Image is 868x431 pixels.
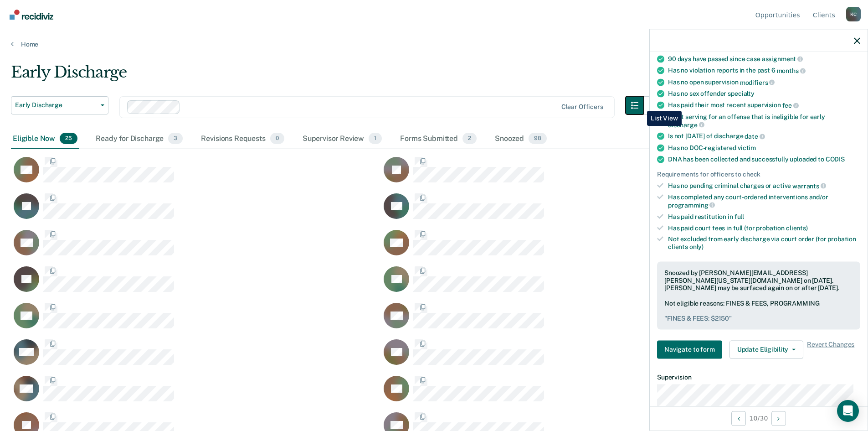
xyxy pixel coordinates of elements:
div: Revisions Requests [199,129,286,149]
span: discharge [668,121,704,128]
span: 98 [529,133,547,145]
img: Recidiviz [10,10,53,20]
span: only) [689,243,704,250]
button: Profile dropdown button [846,7,861,21]
div: CaseloadOpportunityCell-6644116 [11,339,381,375]
div: Ready for Discharge [94,129,185,149]
span: 2 [462,133,477,145]
pre: " FINES & FEES: $2150 " [664,314,853,322]
div: CaseloadOpportunityCell-6977329 [11,266,381,302]
span: fee [782,102,799,109]
div: CaseloadOpportunityCell-6079793 [11,375,381,412]
span: 25 [60,133,77,145]
div: CaseloadOpportunityCell-6251964 [11,156,381,193]
div: CaseloadOpportunityCell-6059625 [381,375,751,412]
span: 1 [369,133,382,145]
div: CaseloadOpportunityCell-1030806 [381,193,751,229]
div: CaseloadOpportunityCell-6521638 [381,339,751,375]
div: Eligible Now [11,129,79,149]
span: Early Discharge [15,101,97,109]
div: Has paid their most recent supervision [668,101,860,109]
div: Snoozed by [PERSON_NAME][EMAIL_ADDRESS][PERSON_NAME][US_STATE][DOMAIN_NAME] on [DATE]. [PERSON_NA... [664,269,853,291]
div: CaseloadOpportunityCell-6666053 [11,302,381,339]
div: K C [846,7,861,21]
button: Navigate to form [657,340,722,358]
div: Has no sex offender [668,90,860,98]
div: Not eligible reasons: FINES & FEES, PROGRAMMING [664,300,853,322]
div: CaseloadOpportunityCell-6834425 [381,266,751,302]
span: programming [668,201,715,208]
a: Navigate to form link [657,340,726,358]
span: victim [738,144,756,151]
div: Has paid restitution in [668,213,860,220]
div: 10 / 30 [650,406,868,430]
div: CaseloadOpportunityCell-6531624 [381,302,751,339]
span: modifiers [740,78,775,86]
span: warrants [792,182,826,189]
div: Has no pending criminal charges or active [668,182,860,190]
div: Is not [DATE] of discharge [668,132,860,140]
div: Has no DOC-registered [668,144,860,151]
a: Home [11,40,857,48]
div: Open Intercom Messenger [837,400,859,422]
div: Clear officers [561,103,603,111]
div: 90 days have passed since case [668,55,860,63]
div: Snoozed [493,129,549,149]
span: specialty [728,90,755,97]
span: assignment [762,55,803,62]
div: CaseloadOpportunityCell-1031947 [381,156,751,193]
span: Revert Changes [807,340,854,358]
span: clients) [786,224,808,231]
button: Previous Opportunity [731,411,746,426]
div: Early Discharge [11,63,662,89]
div: DNA has been collected and successfully uploaded to [668,155,860,163]
button: Update Eligibility [729,340,803,358]
span: months [777,67,806,74]
div: Not excluded from early discharge via court order (for probation clients [668,235,860,251]
dt: Supervision [657,373,860,381]
div: CaseloadOpportunityCell-6302163 [381,229,751,266]
div: Has no violation reports in the past 6 [668,67,860,75]
span: date [745,133,765,140]
div: Has completed any court-ordered interventions and/or [668,193,860,209]
span: CODIS [826,155,845,162]
span: 0 [270,133,284,145]
div: Has paid court fees in full (for probation [668,224,860,232]
div: Is not serving for an offense that is ineligible for early [668,113,860,128]
div: CaseloadOpportunityCell-6370380 [11,193,381,229]
span: full [734,213,744,220]
div: Requirements for officers to check [657,170,860,178]
span: 3 [168,133,183,145]
div: Forms Submitted [398,129,478,149]
div: Has no open supervision [668,78,860,86]
div: CaseloadOpportunityCell-6976845 [11,229,381,266]
div: Supervisor Review [301,129,384,149]
button: Next Opportunity [771,411,786,426]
